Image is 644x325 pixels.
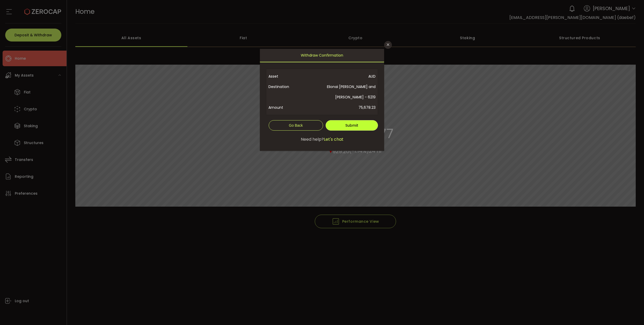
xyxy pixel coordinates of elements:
[268,82,301,102] span: Destination
[384,41,392,49] button: Close
[301,71,376,82] span: AUD
[326,120,378,131] button: Submit
[528,116,644,325] iframe: Chat Widget
[260,49,384,151] div: dialog
[268,102,301,113] span: Amount
[301,82,376,102] span: Elionai [PERSON_NAME] and [PERSON_NAME] - 6219
[268,71,301,82] span: Asset
[269,120,323,131] button: Go Back
[301,136,324,143] span: Need help?
[345,123,358,128] span: Submit
[289,123,303,127] span: Go Back
[324,136,343,143] span: Let's chat
[301,49,343,62] span: Withdraw Confirmation
[301,102,376,113] span: 75,678.23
